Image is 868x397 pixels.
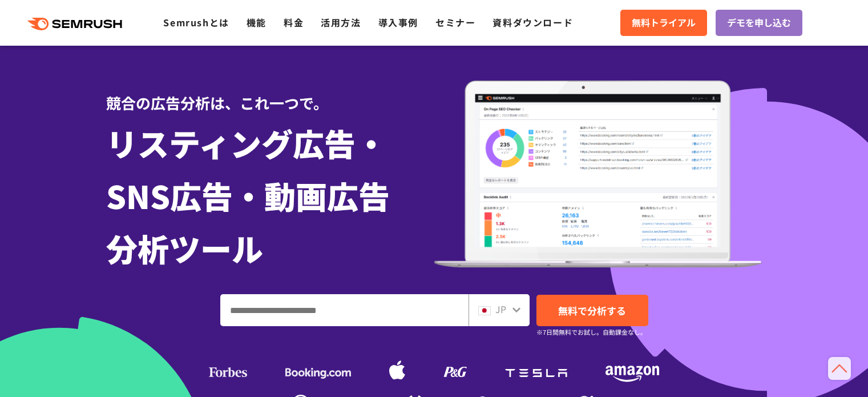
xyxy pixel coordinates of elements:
a: 資料ダウンロード [492,15,573,29]
a: セミナー [435,15,475,29]
a: 無料で分析する [536,295,648,326]
span: JP [495,302,506,316]
div: 競合の広告分析は、これ一つで。 [106,74,434,114]
a: 機能 [247,15,267,29]
span: 無料で分析する [558,303,626,318]
span: 無料トライアル [632,15,696,30]
a: 導入事例 [378,15,418,29]
a: 料金 [284,15,304,29]
a: 無料トライアル [620,10,707,36]
h1: リスティング広告・ SNS広告・動画広告 分析ツール [106,117,434,274]
a: 活用方法 [321,15,361,29]
a: デモを申し込む [716,10,802,36]
input: ドメイン、キーワードまたはURLを入力してください [221,295,468,326]
span: デモを申し込む [727,15,791,30]
a: Semrushとは [163,15,229,29]
small: ※7日間無料でお試し。自動課金なし。 [536,327,647,338]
